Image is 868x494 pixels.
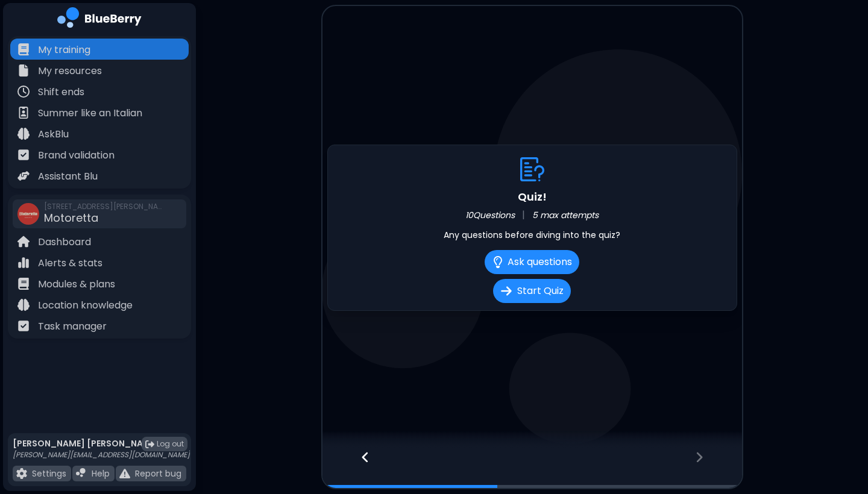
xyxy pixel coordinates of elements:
img: file icon [17,257,30,269]
img: file icon [17,299,30,311]
p: Assistant Blu [38,169,98,184]
p: Help [92,468,110,479]
button: Start Quiz [493,279,571,303]
img: file icon [17,107,30,119]
p: [PERSON_NAME] [PERSON_NAME] [13,438,190,449]
p: Shift ends [38,85,84,99]
span: | [522,208,525,222]
span: [STREET_ADDRESS][PERSON_NAME] [44,202,165,211]
p: Report bug [135,468,181,479]
span: Log out [157,439,184,449]
p: Brand validation [38,148,115,163]
img: file icon [16,468,27,479]
p: Modules & plans [38,277,115,292]
p: 10 Questions [465,210,515,220]
p: My training [38,43,90,57]
p: Location knowledge [38,298,133,313]
img: file icon [17,64,30,77]
img: file icon [17,86,30,98]
img: company logo [57,7,142,32]
span: Motoretta [44,210,98,225]
p: My resources [38,64,102,78]
button: Ask questions [485,250,579,274]
p: Dashboard [38,235,91,249]
img: file icon [119,468,130,479]
p: Summer like an Italian [38,106,142,120]
img: company thumbnail [17,203,39,225]
p: Any questions before diving into the quiz? [335,230,729,240]
p: Quiz! [335,189,729,205]
p: Alerts & stats [38,256,102,270]
img: logout [145,440,154,449]
img: file icon [17,128,30,140]
img: file icon [17,320,30,332]
img: file icon [17,170,30,182]
img: file icon [17,236,30,248]
img: file icon [17,278,30,290]
p: Task manager [38,319,107,334]
p: AskBlu [38,127,69,142]
p: Settings [32,468,66,479]
p: [PERSON_NAME][EMAIL_ADDRESS][DOMAIN_NAME] [13,450,190,460]
img: file icon [17,43,30,55]
img: file icon [17,149,30,161]
p: 5 max attempts [532,210,599,220]
img: file icon [76,468,87,479]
